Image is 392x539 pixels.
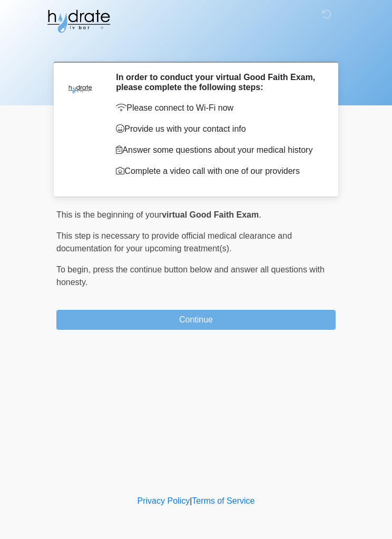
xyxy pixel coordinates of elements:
[56,231,292,253] span: This step is necessary to provide official medical clearance and documentation for your upcoming ...
[259,210,261,219] span: .
[46,8,111,34] img: Hydrate IV Bar - Glendale Logo
[190,496,192,505] a: |
[56,265,325,287] span: press the continue button below and answer all questions with honesty.
[48,38,344,57] h1: ‎ ‎ ‎
[56,265,93,274] span: To begin,
[56,310,336,330] button: Continue
[116,72,320,92] h2: In order to conduct your virtual Good Faith Exam, please complete the following steps:
[116,165,320,178] p: Complete a video call with one of our providers
[116,123,320,135] p: Provide us with your contact info
[116,102,320,114] p: Please connect to Wi-Fi now
[64,72,96,104] img: Agent Avatar
[56,210,162,219] span: This is the beginning of your
[162,210,259,219] strong: virtual Good Faith Exam
[192,496,254,505] a: Terms of Service
[116,144,320,156] p: Answer some questions about your medical history
[138,496,190,505] a: Privacy Policy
